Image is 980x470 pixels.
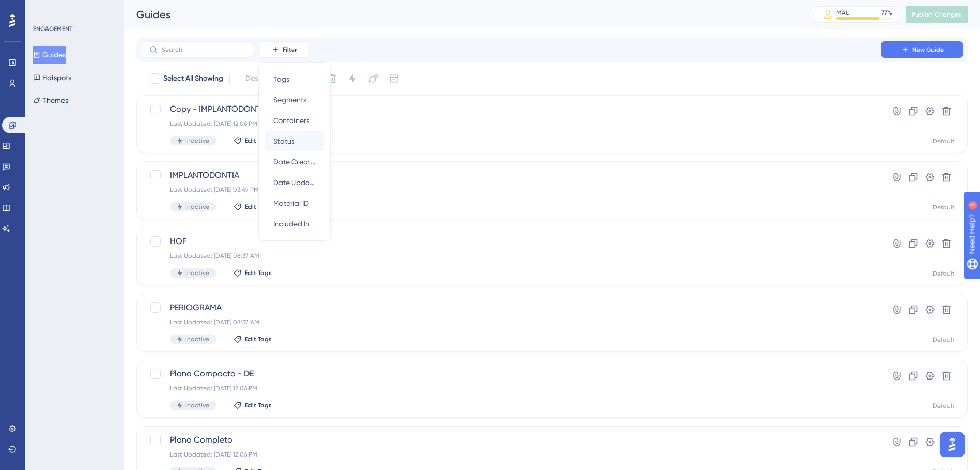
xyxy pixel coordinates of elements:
[33,46,66,64] button: Guides
[245,137,272,145] span: Edit Tags
[273,135,294,147] span: Status
[258,41,310,58] button: Filter
[185,401,209,410] span: Inactive
[236,69,284,88] button: Deselect
[932,137,955,145] div: Default
[273,94,306,106] span: Segments
[273,197,309,209] span: Material ID
[33,68,71,87] button: Hotspots
[136,7,789,22] div: Guides
[265,131,324,151] button: Status
[273,176,316,189] span: Date Updated
[234,335,272,343] button: Edit Tags
[245,401,272,410] span: Edit Tags
[906,6,968,23] button: Publish Changes
[170,103,851,115] span: Copy - IMPLANTODONTIA
[170,301,851,314] span: PERIOGRAMA
[937,429,968,460] iframe: UserGuiding AI Assistant Launcher
[170,318,851,326] div: Last Updated: [DATE] 08:37 AM
[170,384,851,392] div: Last Updated: [DATE] 12:06 PM
[273,218,309,230] span: Included In
[170,450,851,459] div: Last Updated: [DATE] 12:06 PM
[265,214,324,234] button: Included In
[185,203,209,211] span: Inactive
[170,169,851,181] span: IMPLANTODONTIA
[170,252,851,260] div: Last Updated: [DATE] 08:37 AM
[170,368,851,380] span: Plano Compacto - DE
[234,401,272,410] button: Edit Tags
[265,110,324,131] button: Containers
[245,203,272,211] span: Edit Tags
[33,91,68,110] button: Themes
[234,137,272,145] button: Edit Tags
[265,193,324,214] button: Material ID
[265,172,324,193] button: Date Updated
[881,9,892,17] div: 77 %
[234,269,272,277] button: Edit Tags
[912,46,944,54] span: New Guide
[245,269,272,277] span: Edit Tags
[265,69,324,89] button: Tags
[33,25,72,33] div: ENGAGEMENT
[234,203,272,211] button: Edit Tags
[881,41,963,58] button: New Guide
[185,335,209,343] span: Inactive
[24,3,65,15] span: Need Help?
[185,137,209,145] span: Inactive
[932,269,955,278] div: Default
[245,335,272,343] span: Edit Tags
[265,151,324,172] button: Date Created
[245,72,274,85] span: Deselect
[163,72,223,85] span: Select All Showing
[273,114,309,127] span: Containers
[170,434,851,446] span: Plano Completo
[185,269,209,277] span: Inactive
[836,9,850,17] div: MAU
[932,336,955,344] div: Default
[170,235,851,248] span: HOF
[72,5,75,13] div: 3
[932,402,955,410] div: Default
[273,156,316,168] span: Date Created
[265,89,324,110] button: Segments
[170,119,851,128] div: Last Updated: [DATE] 12:06 PM
[912,10,961,19] span: Publish Changes
[932,203,955,211] div: Default
[162,46,245,53] input: Search
[283,46,297,54] span: Filter
[273,73,289,85] span: Tags
[170,186,851,194] div: Last Updated: [DATE] 03:49 PM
